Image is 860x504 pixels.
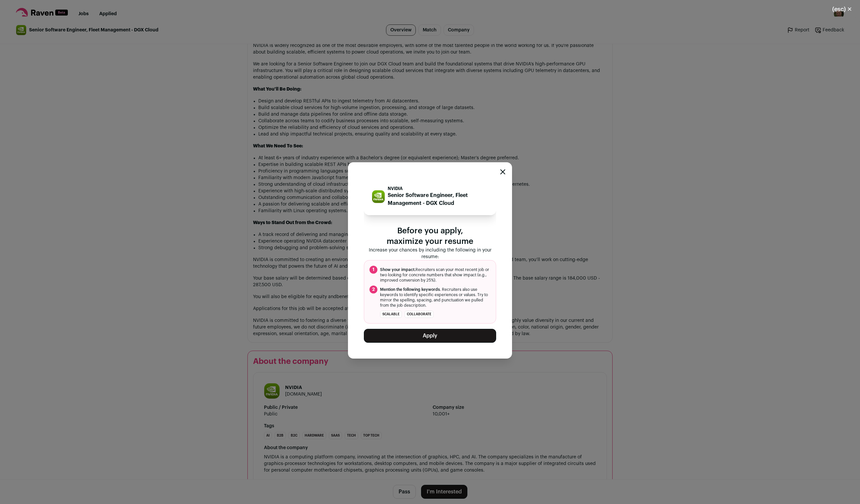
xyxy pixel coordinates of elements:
span: Show your impact. [380,268,415,272]
p: NVIDIA [388,186,488,191]
img: 21765c2efd07c533fb69e7d2fdab94113177da91290e8a5934e70fdfae65a8e1.jpg [372,190,385,203]
p: Before you apply, maximize your resume [364,226,496,247]
button: Close modal [500,169,505,174]
span: 1 [369,266,377,274]
span: Recruiters scan your most recent job or two looking for concrete numbers that show impact (e.g., ... [380,267,491,283]
span: . Recruiters also use keywords to identify specific experiences or values. Try to mirror the spel... [380,287,491,308]
li: collaborate [405,311,434,318]
p: Increase your chances by including the following in your resume: [364,247,496,260]
p: Senior Software Engineer, Fleet Management - DGX Cloud [388,191,488,207]
li: scalable [380,311,402,318]
button: Close modal [824,2,860,17]
span: Mention the following keywords [380,288,440,291]
span: 2 [369,286,377,293]
button: Apply [364,329,496,343]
